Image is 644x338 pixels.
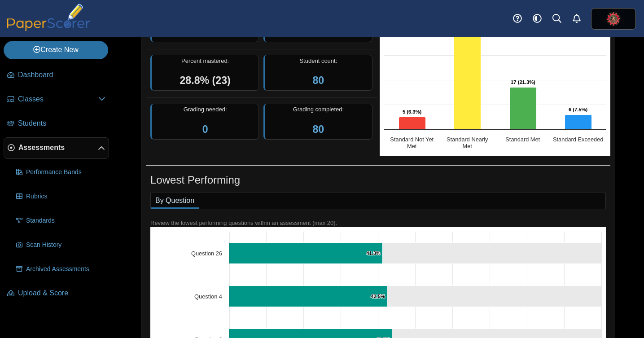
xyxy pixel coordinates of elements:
span: Dashboard [18,70,105,80]
path: Standard Not Yet Met, 5. Overall Assessment Performance. [399,117,425,129]
text: 42.5% [371,294,385,299]
a: Assessments [4,137,109,159]
a: Students [4,113,109,135]
path: Standard Nearly Met, 52. Overall Assessment Performance. [454,1,481,129]
path: Question 4, 57.5. . [387,286,602,307]
h1: Lowest Performing [150,172,240,188]
path: Standard Met, 17. Overall Assessment Performance. [509,87,536,129]
a: 0 [202,123,208,135]
text: 41.3% [366,250,381,256]
a: Archived Assessments [13,259,109,280]
span: Rubrics [26,192,105,201]
div: Student count: [263,55,372,91]
span: Assessments [18,143,98,153]
a: 80 [312,75,324,86]
a: Alerts [567,9,587,29]
a: Dashboard [4,65,109,86]
span: Archived Assessments [26,265,105,274]
path: Question 4, 42.5%. % of Points Earned. [229,286,387,307]
div: Grading needed: [150,104,259,140]
a: Upload & Score [4,283,109,304]
text: 5 (6.3%) [402,109,421,114]
a: Scan History [13,234,109,256]
span: Standards [26,216,105,225]
path: Question 26, 58.8. . [383,243,602,264]
span: Students [18,119,105,128]
path: Question 26, 41.3%. % of Points Earned. [229,243,383,264]
span: Upload & Score [18,288,105,298]
text: Standard Exceeded [553,136,603,143]
a: Rubrics [13,186,109,207]
a: Classes [4,89,109,110]
span: Performance Bands [26,168,105,177]
span: 28.8% (23) [180,75,230,86]
img: ps.BdVRPPpVVw2VGlwN [606,12,621,26]
a: Performance Bands [13,162,109,183]
div: Review the lowest performing questions within an assessment (max 20). [150,219,606,227]
path: Standard Exceeded, 6. Overall Assessment Performance. [565,114,591,129]
text: Question 4 [194,293,222,300]
text: Standard Not Yet Met [390,136,434,149]
img: PaperScorer [4,4,93,31]
div: Grading completed: [263,104,372,140]
span: Scan History [26,241,105,250]
a: Standards [13,210,109,232]
text: Question 26 [191,250,222,257]
text: Standard Nearly Met [447,136,488,149]
div: Percent mastered: [150,55,259,91]
span: Kyle Kleiman [606,12,621,26]
text: 6 (7.5%) [568,107,587,112]
a: 80 [312,123,324,135]
span: Classes [18,94,98,104]
text: 17 (21.3%) [511,79,535,85]
a: ps.BdVRPPpVVw2VGlwN [591,8,636,30]
a: By Question [151,193,199,208]
a: Create New [4,41,108,59]
text: Standard Met [505,136,540,143]
a: PaperScorer [4,25,93,32]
